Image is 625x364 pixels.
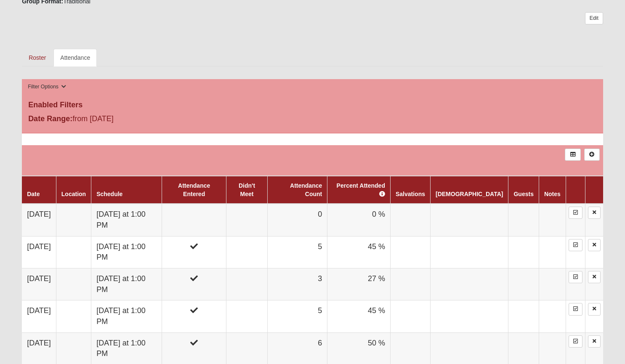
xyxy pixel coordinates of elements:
td: [DATE] at 1:00 PM [91,204,162,236]
th: Salvations [390,176,430,204]
td: 45 % [327,300,391,332]
a: Schedule [96,191,122,197]
a: Location [61,191,86,197]
a: Date [27,191,40,197]
a: Notes [544,191,561,197]
a: Delete [588,207,601,219]
a: Alt+N [584,149,600,161]
td: [DATE] [22,236,56,268]
a: Enter Attendance [569,207,582,219]
a: Delete [588,271,601,283]
td: [DATE] at 1:00 PM [91,268,162,300]
a: Export to Excel [565,149,580,161]
td: [DATE] at 1:00 PM [91,300,162,332]
a: Delete [588,335,601,348]
td: 3 [267,268,327,300]
label: Date Range: [28,113,72,125]
a: Attendance Count [290,182,322,197]
td: 5 [267,236,327,268]
td: 45 % [327,236,391,268]
th: [DEMOGRAPHIC_DATA] [430,176,508,204]
td: 0 % [327,204,391,236]
a: Enter Attendance [569,271,582,283]
a: Delete [588,239,601,251]
a: Enter Attendance [569,335,582,348]
button: Filter Options [25,82,69,91]
td: [DATE] [22,204,56,236]
td: [DATE] [22,300,56,332]
a: Attendance [53,49,97,66]
a: Edit [585,12,603,24]
th: Guests [508,176,539,204]
a: Roster [22,49,53,66]
td: 5 [267,300,327,332]
a: Attendance Entered [178,182,210,197]
td: [DATE] [22,268,56,300]
a: Enter Attendance [569,239,582,251]
div: from [DATE] [22,113,215,127]
td: 27 % [327,268,391,300]
td: 0 [267,204,327,236]
a: Percent Attended [337,182,385,197]
a: Enter Attendance [569,303,582,315]
h4: Enabled Filters [28,101,597,110]
a: Delete [588,303,601,315]
a: Didn't Meet [239,182,255,197]
td: [DATE] at 1:00 PM [91,236,162,268]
